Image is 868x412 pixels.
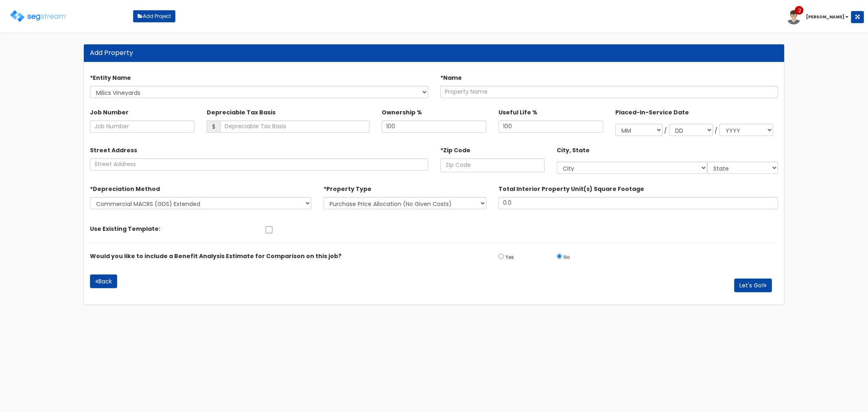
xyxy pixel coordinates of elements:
[90,143,137,154] label: Street Address
[440,71,462,82] label: *Name
[498,197,778,209] input: total square foot
[664,127,667,135] div: /
[440,86,778,98] input: Property Name
[90,71,131,82] label: *Entity Name
[615,105,689,116] label: Placed-In-Service Date
[498,182,644,193] label: Total Interior Property Unit(s) Square Footage
[10,10,67,22] img: logo.png
[90,225,160,233] label: Use Existing Template:
[207,121,220,133] span: $
[90,182,160,193] label: *Depreciation Method
[557,143,590,154] label: City, State
[440,158,545,172] input: Zip Code
[505,254,514,261] small: Yes
[90,121,195,133] input: Job Number
[133,10,175,22] button: Add Project
[734,278,772,292] button: Let's Go!
[90,48,778,58] div: Add Property
[382,105,422,116] label: Ownership %
[498,105,538,116] label: Useful Life %
[90,105,129,116] label: Job Number
[90,274,117,288] button: Back
[806,14,844,20] b: [PERSON_NAME]
[382,121,486,133] input: Ownership %
[324,182,372,193] label: *Property Type
[90,252,341,260] label: Would you like to include a Benefit Analysis Estimate for Comparison on this job?
[440,143,470,154] label: *Zip Code
[564,254,570,261] small: No
[207,105,275,116] label: Depreciable Tax Basis
[798,7,801,15] span: 2
[787,10,801,24] img: avatar.png
[220,121,370,133] input: Depreciable Tax Basis
[715,127,718,135] div: /
[498,121,603,133] input: Useful Life %
[90,158,428,171] input: Street Address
